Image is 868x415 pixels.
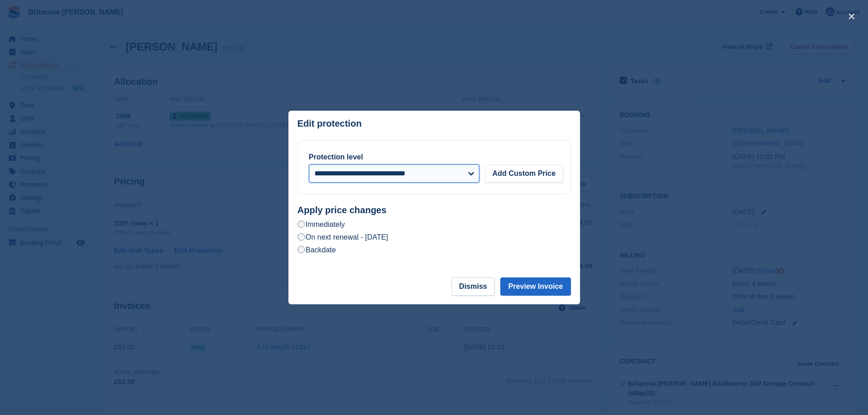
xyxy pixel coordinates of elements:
label: Backdate [298,245,336,255]
button: Preview Invoice [500,277,570,296]
label: Protection level [309,153,363,161]
button: Dismiss [452,277,495,296]
input: Immediately [298,220,305,228]
input: Backdate [298,246,305,253]
p: Edit protection [298,118,362,129]
strong: Apply price changes [298,205,387,215]
label: On next renewal - [DATE] [298,232,388,242]
button: Add Custom Price [485,164,564,183]
button: close [844,9,859,24]
input: On next renewal - [DATE] [298,233,305,241]
label: Immediately [298,220,345,229]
